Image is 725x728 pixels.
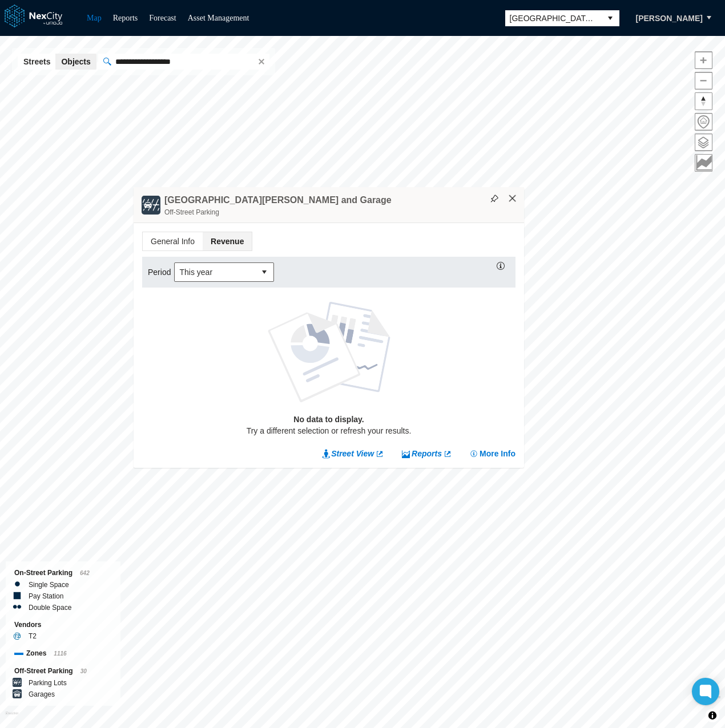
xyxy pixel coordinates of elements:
[54,650,66,657] span: 1116
[179,266,251,278] span: This year
[253,54,269,70] span: clear
[188,14,249,22] a: Asset Management
[695,52,712,68] span: Zoom in
[695,113,712,131] button: Home
[29,630,37,642] label: T2
[14,648,112,660] div: Zones
[469,448,515,459] button: More Info
[695,154,712,172] button: Key metrics
[14,619,112,630] div: Vendors
[61,56,90,67] span: Objects
[695,134,712,151] button: Layers management
[164,207,518,218] div: Off-Street Parking
[164,194,392,207] h4: [GEOGRAPHIC_DATA][PERSON_NAME] and Garage
[695,72,712,90] button: Zoom out
[14,665,112,677] div: Off-Street Parking
[5,711,18,725] a: Mapbox homepage
[29,579,69,591] label: Single Space
[412,448,442,459] span: Reports
[29,677,67,689] label: Parking Lots
[624,9,715,28] button: [PERSON_NAME]
[709,709,716,722] span: Toggle attribution
[695,93,712,110] span: Reset bearing to north
[331,448,374,459] span: Street View
[143,232,203,250] span: General Info
[507,193,518,204] button: Close popup
[293,414,364,425] span: No data to display.
[148,266,174,278] label: Period
[29,689,55,700] label: Garages
[149,14,176,22] a: Forecast
[480,448,515,459] span: More Info
[247,425,412,436] span: Try a different selection or refresh your results.
[203,232,252,250] span: Revenue
[29,602,71,613] label: Double Space
[87,14,102,22] a: Map
[18,54,56,70] button: Streets
[55,54,96,70] button: Objects
[268,302,390,402] img: No data to display.
[490,195,498,203] img: svg%3e
[80,570,90,576] span: 642
[23,56,50,67] span: Streets
[401,448,452,459] a: Reports
[80,668,87,674] span: 30
[29,591,63,602] label: Pay Station
[601,10,619,26] button: select
[636,13,703,24] span: [PERSON_NAME]
[695,72,712,89] span: Zoom out
[695,51,712,69] button: Zoom in
[706,709,719,722] button: Toggle attribution
[510,13,597,24] span: [GEOGRAPHIC_DATA][PERSON_NAME]
[695,92,712,110] button: Reset bearing to north
[14,567,112,579] div: On-Street Parking
[113,14,138,22] a: Reports
[322,448,384,459] a: Street View
[255,263,273,281] button: select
